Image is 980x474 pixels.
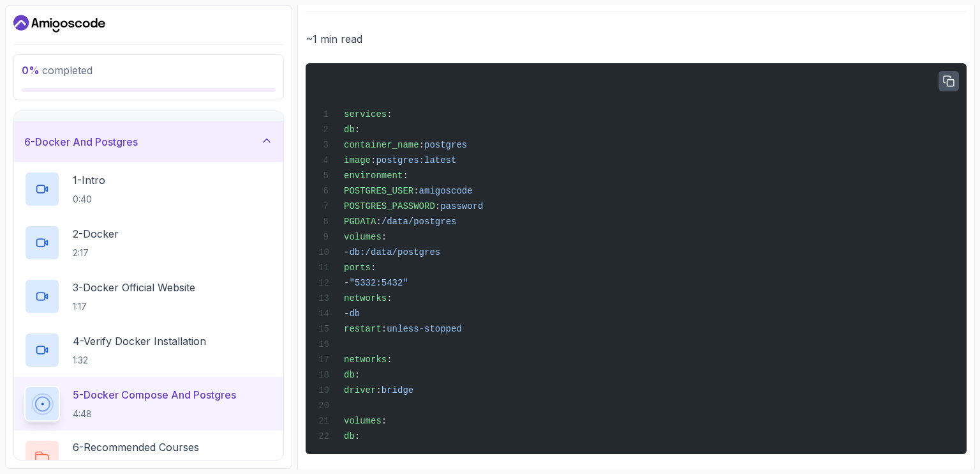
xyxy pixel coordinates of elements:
span: - [344,278,349,288]
span: services [344,109,387,119]
span: : [355,431,360,441]
span: : [387,109,392,119]
span: 0 % [22,64,40,77]
span: image [344,155,371,165]
p: 0:40 [73,193,105,206]
button: 1-Intro0:40 [24,171,273,207]
span: networks [344,293,387,303]
span: : [371,263,376,273]
p: 6 - Recommended Courses [73,440,199,455]
span: : [382,416,387,426]
span: completed [22,64,93,77]
span: postgres [424,140,467,150]
p: 2 - Docker [73,226,119,241]
span: : [413,186,419,196]
span: : [387,293,392,303]
span: db [344,370,355,380]
span: POSTGRES_PASSWORD [344,201,435,211]
span: : [376,385,381,395]
span: password [440,201,483,211]
span: : [382,232,387,242]
p: 5 - Docker Compose And Postgres [73,387,236,402]
span: postgres:latest [376,155,456,165]
p: 1 - Intro [73,172,105,188]
span: driver [344,385,376,395]
p: 1:17 [73,300,195,313]
span: : [382,324,387,334]
span: volumes [344,232,382,242]
p: 1:32 [73,354,206,367]
span: ports [344,263,371,273]
h3: 6 - Docker And Postgres [24,134,138,149]
span: : [419,140,424,150]
span: amigoscode [419,186,473,196]
span: - [344,309,349,319]
button: 3-Docker Official Website1:17 [24,279,273,314]
span: : [403,171,408,181]
button: 4-Verify Docker Installation1:32 [24,332,273,368]
span: - [344,247,349,257]
span: db [344,125,355,135]
p: 3 - Docker Official Website [73,280,195,295]
span: /data/postgres [382,217,457,227]
p: ~1 min read [306,30,967,48]
span: environment [344,171,403,181]
span: volumes [344,416,382,426]
span: "5332:5432" [349,278,408,288]
span: unless-stopped [387,324,462,334]
span: POSTGRES_USER [344,186,413,196]
span: : [435,201,440,211]
span: container_name [344,140,419,150]
span: networks [344,355,387,365]
p: 4:48 [73,408,236,420]
span: db:/data/postgres [349,247,440,257]
span: restart [344,324,382,334]
a: Dashboard [13,13,105,34]
span: : [387,355,392,365]
span: : [355,370,360,380]
p: 2:17 [73,247,119,259]
span: db [349,309,360,319]
span: bridge [382,385,413,395]
button: 6-Docker And Postgres [14,121,283,162]
span: db [344,431,355,441]
button: 2-Docker2:17 [24,225,273,261]
button: 5-Docker Compose And Postgres4:48 [24,386,273,422]
span: : [355,125,360,135]
span: : [376,217,381,227]
span: PGDATA [344,217,376,227]
p: 4 - Verify Docker Installation [73,333,206,349]
span: : [371,155,376,165]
